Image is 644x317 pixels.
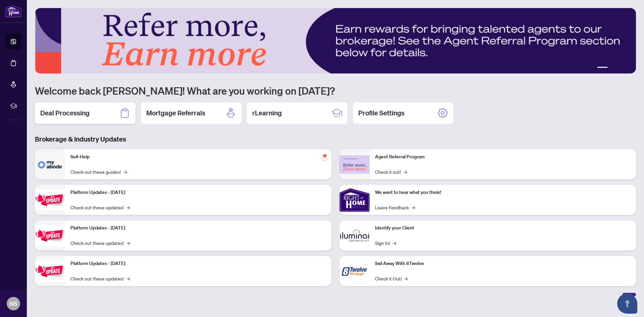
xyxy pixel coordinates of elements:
h1: Welcome back [PERSON_NAME]! What are you working on [DATE]? [35,84,636,97]
span: → [126,275,130,282]
p: We want to hear what you think! [375,189,631,196]
h2: rLearning [252,108,282,118]
h2: Profile Settings [358,108,405,118]
span: → [126,204,130,211]
a: Check it out!→ [375,168,407,175]
a: Check it Out!→ [375,275,408,282]
a: Leave Feedback→ [375,204,415,211]
h2: Deal Processing [40,108,90,118]
a: Sign In!→ [375,239,396,247]
img: Identify your Client [339,220,370,251]
p: Identify your Client [375,224,631,232]
img: Platform Updates - July 8, 2025 [35,225,65,246]
span: → [412,204,415,211]
span: NS [9,299,17,308]
img: Slide 0 [35,8,636,73]
button: 3 [616,67,619,69]
p: Sail Away With 8Twelve [375,260,631,267]
span: → [393,239,396,247]
h2: Mortgage Referrals [146,108,205,118]
h3: Brokerage & Industry Updates [35,135,636,144]
button: 5 [627,67,629,69]
img: Platform Updates - July 21, 2025 [35,190,65,211]
span: → [404,275,408,282]
img: Agent Referral Program [339,155,370,174]
button: Open asap [617,294,637,314]
span: → [123,168,127,175]
p: Self-Help [70,153,326,161]
img: Platform Updates - June 23, 2025 [35,261,65,282]
button: 4 [621,67,624,69]
img: logo [5,5,21,17]
img: Self-Help [35,149,65,179]
img: We want to hear what you think! [339,185,370,215]
p: Agent Referral Program [375,153,631,161]
span: → [126,239,130,247]
button: 2 [610,67,613,69]
img: Sail Away With 8Twelve [339,256,370,286]
span: pushpin [321,152,329,160]
button: 1 [597,67,608,69]
p: Platform Updates - [DATE] [70,224,326,232]
p: Platform Updates - [DATE] [70,260,326,267]
p: Platform Updates - [DATE] [70,189,326,196]
a: Check out these updates!→ [70,204,130,211]
a: Check out these guides!→ [70,168,127,175]
a: Check out these updates!→ [70,275,130,282]
a: Check out these updates!→ [70,239,130,247]
span: → [404,168,407,175]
